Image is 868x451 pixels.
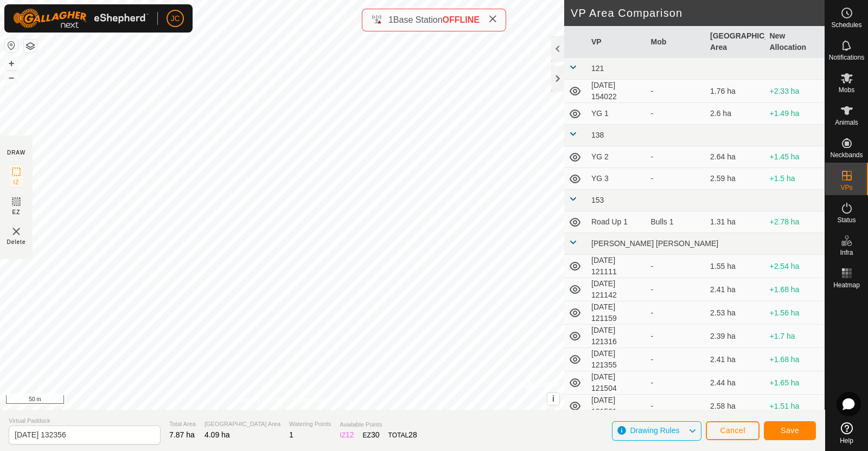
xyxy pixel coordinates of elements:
[651,216,702,228] div: Bulls 1
[651,331,702,342] div: -
[706,395,765,418] td: 2.58 ha
[7,149,25,157] div: DRAW
[706,168,765,190] td: 2.59 ha
[587,395,647,418] td: [DATE] 121531
[340,420,417,429] span: Available Points
[587,255,647,278] td: [DATE] 121111
[651,108,702,119] div: -
[706,371,765,395] td: 2.44 ha
[765,301,825,325] td: +1.56 ha
[764,421,816,440] button: Save
[170,13,180,24] span: JC
[5,71,18,84] button: –
[409,430,417,439] span: 28
[346,430,354,439] span: 12
[829,54,864,61] span: Notifications
[765,255,825,278] td: +2.54 ha
[169,430,195,439] span: 7.87 ha
[24,40,37,53] button: Map Layers
[587,301,647,325] td: [DATE] 121159
[651,377,702,389] div: -
[706,255,765,278] td: 1.55 ha
[340,429,354,441] div: IZ
[587,348,647,371] td: [DATE] 121355
[630,426,679,435] span: Drawing Rules
[14,178,20,186] span: IZ
[833,282,860,288] span: Heatmap
[587,146,647,168] td: YG 2
[825,418,868,448] a: Help
[837,217,856,223] span: Status
[706,80,765,103] td: 1.76 ha
[591,64,604,73] span: 121
[831,22,861,28] span: Schedules
[706,278,765,301] td: 2.41 ha
[239,396,280,405] a: Privacy Policy
[706,421,759,440] button: Cancel
[587,26,647,58] th: VP
[830,152,863,158] span: Neckbands
[591,131,604,139] span: 138
[706,348,765,371] td: 2.41 ha
[587,371,647,395] td: [DATE] 121504
[706,325,765,348] td: 2.39 ha
[587,80,647,103] td: [DATE] 154022
[651,284,702,295] div: -
[5,39,18,52] button: Reset Map
[706,103,765,125] td: 2.6 ha
[765,348,825,371] td: +1.68 ha
[443,15,480,24] span: OFFLINE
[293,396,325,405] a: Contact Us
[651,401,702,412] div: -
[205,420,280,429] span: [GEOGRAPHIC_DATA] Area
[10,225,23,238] img: VP
[587,168,647,190] td: YG 3
[363,429,380,441] div: EZ
[587,325,647,348] td: [DATE] 121316
[12,208,21,216] span: EZ
[587,278,647,301] td: [DATE] 121142
[765,80,825,103] td: +2.33 ha
[205,430,230,439] span: 4.09 ha
[651,307,702,319] div: -
[591,196,604,204] span: 153
[706,146,765,168] td: 2.64 ha
[706,26,765,58] th: [GEOGRAPHIC_DATA] Area
[835,119,858,126] span: Animals
[651,173,702,184] div: -
[765,278,825,301] td: +1.68 ha
[765,211,825,233] td: +2.78 ha
[547,393,559,405] button: i
[587,211,647,233] td: Road Up 1
[840,184,852,191] span: VPs
[7,238,26,246] span: Delete
[839,87,854,93] span: Mobs
[591,239,718,248] span: [PERSON_NAME] [PERSON_NAME]
[169,420,196,429] span: Total Area
[289,420,331,429] span: Watering Points
[706,301,765,325] td: 2.53 ha
[289,430,293,439] span: 1
[393,15,443,24] span: Base Station
[651,354,702,365] div: -
[765,26,825,58] th: New Allocation
[9,416,161,426] span: Virtual Paddock
[840,437,853,444] span: Help
[651,151,702,163] div: -
[5,57,18,70] button: +
[388,429,417,441] div: TOTAL
[706,211,765,233] td: 1.31 ha
[651,261,702,272] div: -
[765,146,825,168] td: +1.45 ha
[781,426,799,435] span: Save
[371,430,380,439] span: 30
[552,394,554,403] span: i
[651,86,702,97] div: -
[388,15,393,24] span: 1
[571,7,825,20] h2: VP Area Comparison
[13,9,149,28] img: Gallagher Logo
[765,325,825,348] td: +1.7 ha
[765,168,825,190] td: +1.5 ha
[765,371,825,395] td: +1.65 ha
[765,103,825,125] td: +1.49 ha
